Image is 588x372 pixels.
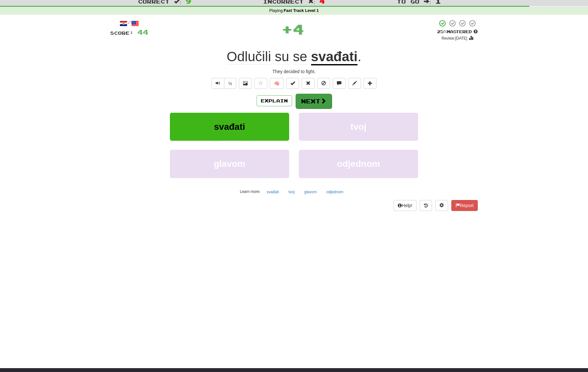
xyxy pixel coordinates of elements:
small: Review: [DATE] [442,36,467,41]
u: svađati [311,49,358,65]
button: tvoj [285,187,298,197]
button: odjednom [299,150,418,178]
button: odjednom [323,187,347,197]
button: Next [296,94,332,109]
span: Score: [110,30,133,36]
div: They decided to fight. [110,68,478,75]
strong: Fast Track Level 1 [284,8,319,13]
span: se [293,49,307,64]
button: Set this sentence to 100% Mastered (alt+m) [286,78,299,89]
span: + [281,19,293,39]
button: Add to collection (alt+a) [364,78,377,89]
div: / [110,19,148,27]
button: Discuss sentence (alt+u) [333,78,346,89]
button: 🧠 [270,78,284,89]
button: Round history (alt+y) [420,200,432,211]
button: Play sentence audio (ctl+space) [211,78,224,89]
span: tvoj [350,122,367,132]
button: tvoj [299,113,418,141]
button: Reset to 0% Mastered (alt+r) [302,78,315,89]
button: Ignore sentence (alt+i) [317,78,330,89]
span: su [275,49,289,64]
span: svađati [214,122,245,132]
small: Learn more: [240,189,260,194]
span: 4 [293,21,304,37]
button: svađati [263,187,282,197]
div: Text-to-speech controls [210,78,236,89]
button: Report [451,200,478,211]
button: Explain [257,95,292,106]
button: svađati [170,113,289,141]
div: Mastered [437,29,478,35]
span: 25 % [437,29,447,34]
button: Help! [394,200,416,211]
span: glavom [214,159,245,169]
span: Odlučili [227,49,271,64]
span: odjednom [337,159,380,169]
button: glavom [301,187,320,197]
button: Favorite sentence (alt+f) [254,78,267,89]
button: ½ [224,78,236,89]
button: Edit sentence (alt+d) [348,78,361,89]
button: glavom [170,150,289,178]
span: . [358,49,361,64]
button: Show image (alt+x) [239,78,252,89]
span: 44 [137,28,148,36]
